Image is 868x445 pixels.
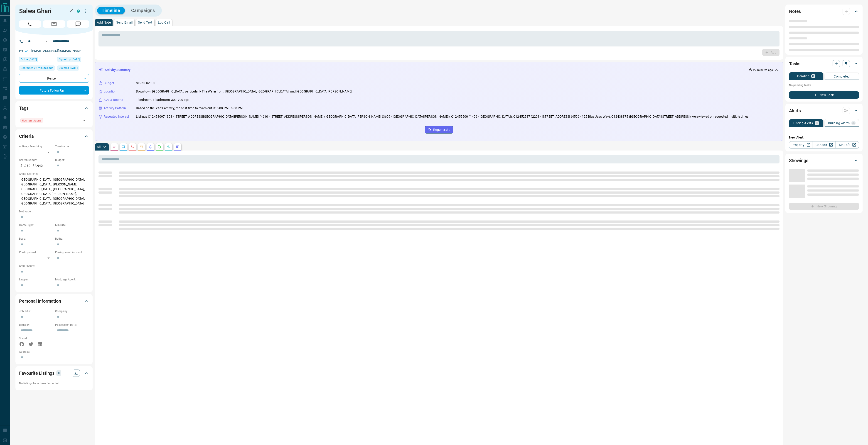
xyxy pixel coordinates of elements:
p: Activity Summary [105,68,130,72]
p: Possession Date: [55,323,89,327]
svg: Calls [130,145,134,149]
button: Timeline [97,7,125,14]
svg: Listing Alerts [149,145,152,149]
p: Timeframe: [55,144,89,148]
span: Has an Agent [22,118,41,123]
p: $1,950 - $2,940 [19,162,53,170]
p: Areas Searched: [19,172,89,176]
p: Pending [797,75,809,78]
div: Criteria [19,131,89,142]
div: Future Follow Up [19,86,89,95]
p: No pending tasks [789,82,859,89]
h2: Tags [19,105,28,112]
p: Downtown [GEOGRAPHIC_DATA], particularly The Waterfront, [GEOGRAPHIC_DATA], [GEOGRAPHIC_DATA], an... [136,89,352,94]
span: Active [DATE] [21,57,37,62]
p: Social: [19,336,53,340]
a: Property [789,141,812,148]
button: Campaigns [127,7,160,14]
p: Mortgage Agent: [55,277,89,282]
p: Building Alerts [828,122,850,125]
div: Notes [789,6,859,17]
p: Listing Alerts [793,122,813,125]
svg: Lead Browsing Activity [121,145,125,149]
h2: Notes [789,8,801,15]
p: Log Call [158,21,170,24]
h2: Personal Information [19,297,61,305]
p: Location [104,89,116,94]
p: Completed [834,75,850,78]
div: Renter [19,74,89,83]
p: Actively Searching: [19,144,53,148]
svg: Emails [140,145,143,149]
div: Activity Summary27 minutes ago [99,66,779,74]
p: Activity Pattern [104,106,126,111]
p: New Alert: [789,135,859,140]
div: Tasks [789,58,859,69]
p: Baths: [55,237,89,241]
p: 0 [58,371,60,376]
a: Mr.Loft [836,141,859,148]
span: Claimed [DATE] [59,66,78,70]
span: Message [67,20,89,28]
button: Open [44,39,49,44]
span: Signed up [DATE] [59,57,80,62]
svg: Opportunities [167,145,170,149]
svg: Agent Actions [176,145,180,149]
p: Home Type: [19,223,53,227]
p: Pre-Approval Amount: [55,250,89,254]
p: Listings C12453097 (303 - [STREET_ADDRESS][GEOGRAPHIC_DATA][PERSON_NAME] (4610 - [STREET_ADDRESS]... [136,114,749,119]
p: Motivation: [19,209,89,214]
p: Budget [104,81,114,85]
div: Alerts [789,105,859,116]
h1: Salwa Ghari [19,7,70,15]
p: Send Email [116,21,133,24]
button: Open [81,117,87,124]
div: Sun Oct 12 2025 [19,57,55,63]
p: Add Note [97,21,111,24]
p: Budget: [55,158,89,162]
h2: Criteria [19,133,34,140]
span: Call [19,20,41,28]
div: condos.ca [77,10,80,13]
h2: Favourite Listings [19,370,54,377]
p: Search Range: [19,158,53,162]
p: Repeated Interest [104,114,129,119]
p: All [97,145,101,148]
div: Tue Oct 14 2025 [19,66,55,72]
p: No listings have been favourited [19,381,89,385]
div: Tags [19,103,89,114]
p: Birthday: [19,323,53,327]
p: Address: [19,350,89,354]
p: 27 minutes ago [753,68,773,72]
span: Contacted 26 minutes ago [21,66,53,70]
p: Beds: [19,237,53,241]
p: $1950-$2300 [136,81,155,85]
p: Min Size: [55,223,89,227]
p: Lawyer: [19,277,53,282]
svg: Requests [158,145,161,149]
svg: Email Verified [25,49,28,53]
h2: Tasks [789,60,800,67]
div: Tue Sep 16 2025 [57,66,89,72]
a: [EMAIL_ADDRESS][DOMAIN_NAME] [31,49,83,53]
p: Credit Score: [19,264,89,268]
svg: Notes [112,145,116,149]
a: Condos [812,141,836,148]
h2: Showings [789,157,808,164]
p: Pre-Approved: [19,250,53,254]
p: Job Title: [19,309,53,313]
p: Send Text [138,21,152,24]
button: Regenerate [425,126,453,134]
p: Size & Rooms [104,97,123,102]
p: [GEOGRAPHIC_DATA], [GEOGRAPHIC_DATA], [GEOGRAPHIC_DATA], [PERSON_NAME][GEOGRAPHIC_DATA], [GEOGRAP... [19,176,89,207]
div: Showings [789,155,859,166]
p: 0 [812,75,814,78]
p: Based on the lead's activity, the best time to reach out is: 5:00 PM - 6:00 PM [136,106,243,111]
div: Favourite Listings0 [19,368,89,379]
span: Email [43,20,65,28]
div: Tue Sep 16 2025 [57,57,89,63]
h2: Alerts [789,107,801,114]
button: New Task [789,91,859,99]
div: Personal Information [19,296,89,306]
p: 1 bedroom, 1 bathroom, 300-700 sqft [136,97,190,102]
